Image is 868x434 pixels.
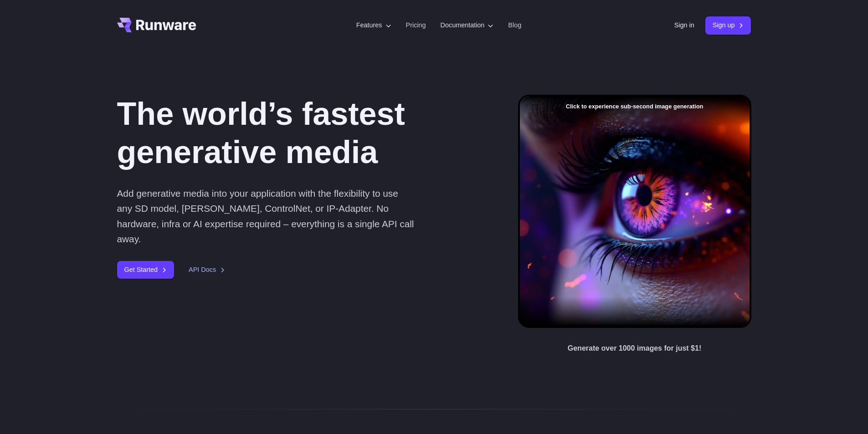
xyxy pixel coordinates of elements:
[117,261,175,279] a: Get Started
[117,95,489,171] h1: The world’s fastest generative media
[189,265,225,275] a: API Docs
[674,20,694,31] a: Sign in
[406,20,426,31] a: Pricing
[117,18,196,32] a: Go to /
[356,20,391,31] label: Features
[117,186,415,246] p: Add generative media into your application with the flexibility to use any SD model, [PERSON_NAME...
[508,20,521,31] a: Blog
[705,16,751,34] a: Sign up
[568,342,701,354] p: Generate over 1000 images for just $1!
[441,20,494,31] label: Documentation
